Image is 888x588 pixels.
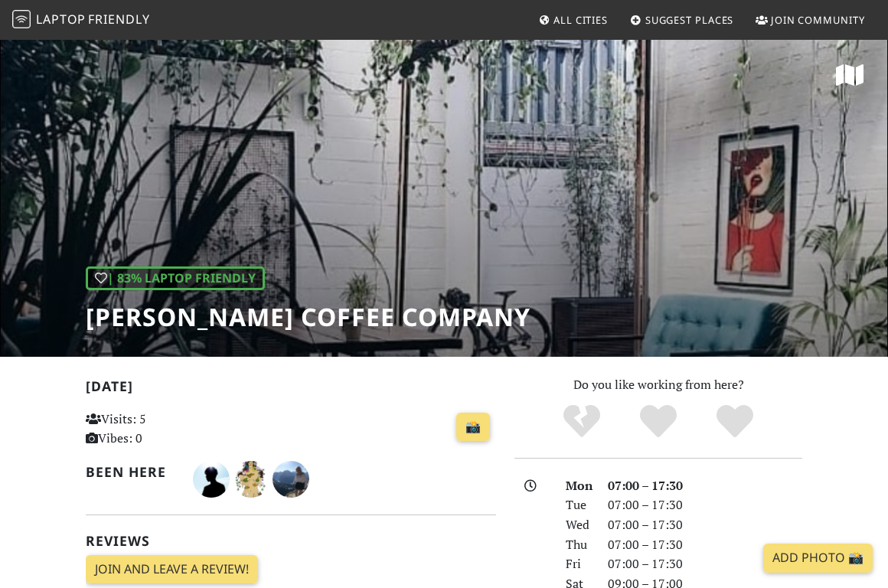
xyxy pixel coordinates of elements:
a: 📸 [456,413,490,442]
div: Definitely! [697,403,773,441]
span: All Cities [553,13,608,27]
img: LaptopFriendly [12,10,31,28]
p: Visits: 5 Vibes: 0 [86,410,211,449]
a: LaptopFriendly LaptopFriendly [12,7,150,34]
div: 07:00 – 17:30 [599,495,811,515]
p: Do you like working from here? [514,375,802,395]
div: Wed [557,515,599,535]
span: Laptop [36,11,86,28]
div: Yes [620,403,697,441]
div: 07:00 – 17:30 [599,515,811,535]
h1: [PERSON_NAME] Coffee Company [86,302,531,332]
div: Tue [557,495,599,515]
div: 07:00 – 17:30 [599,476,811,496]
h2: Reviews [86,533,496,549]
h2: [DATE] [86,378,496,400]
div: | 83% Laptop Friendly [86,266,265,291]
div: No [544,403,620,441]
a: Add Photo 📸 [763,544,873,573]
div: Fri [557,554,599,574]
span: Kayleigh Halstead [273,469,309,486]
a: All Cities [532,6,614,34]
a: Join and leave a review! [86,555,258,584]
span: Suggest Places [645,13,734,27]
span: Hajime Chan [193,469,233,486]
a: Suggest Places [624,6,740,34]
a: Join Community [749,6,871,34]
img: 1310-kayleigh.jpg [273,461,309,498]
div: Mon [557,476,599,496]
span: Join Community [771,13,865,27]
img: 1875-mya.jpg [233,461,269,498]
div: 07:00 – 17:30 [599,554,811,574]
div: Thu [557,535,599,555]
h2: Been here [86,464,175,480]
span: Friendly [88,11,149,28]
div: 07:00 – 17:30 [599,535,811,555]
img: 3028-hajime.jpg [193,461,230,498]
span: Mya Chowdhury [233,469,273,486]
